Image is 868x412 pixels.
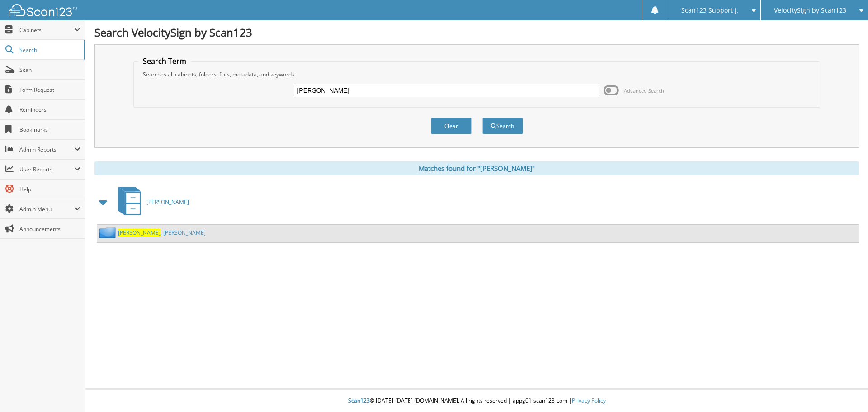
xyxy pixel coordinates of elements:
span: Cabinets [19,26,74,34]
button: Search [482,118,523,134]
span: VelocitySign by Scan123 [774,8,846,13]
span: [PERSON_NAME] [146,198,189,206]
a: [PERSON_NAME] [113,184,189,220]
h1: Search VelocitySign by Scan123 [94,25,859,40]
a: [PERSON_NAME], [PERSON_NAME] [118,229,206,237]
div: Matches found for "[PERSON_NAME]" [94,161,859,175]
span: Admin Reports [19,146,74,153]
span: Reminders [19,106,80,114]
span: Scan123 Support J. [681,8,738,13]
span: Announcements [19,225,80,233]
a: Privacy Policy [572,397,606,404]
div: © [DATE]-[DATE] [DOMAIN_NAME]. All rights reserved | appg01-scan123-com | [85,390,868,412]
span: Scan123 [348,397,370,404]
span: Bookmarks [19,126,80,133]
span: [PERSON_NAME] [118,229,160,237]
button: Clear [431,118,472,134]
iframe: Chat Widget [823,369,868,412]
span: Search [19,46,79,54]
span: User Reports [19,166,74,173]
img: scan123-logo-white.svg [9,4,77,16]
legend: Search Term [138,56,191,66]
div: Searches all cabinets, folders, files, metadata, and keywords [138,71,816,78]
img: folder2.png [99,227,118,238]
span: Form Request [19,86,80,94]
span: Scan [19,66,80,74]
span: Admin Menu [19,205,74,213]
span: Advanced Search [624,87,664,94]
span: Help [19,185,80,193]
